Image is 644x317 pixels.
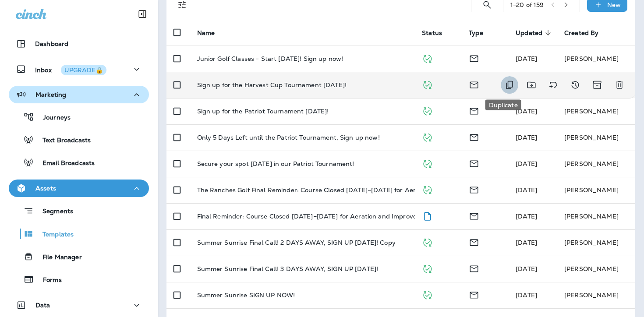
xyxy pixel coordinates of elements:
[516,291,537,299] span: Dante Strom
[9,130,149,149] button: Text Broadcasts
[9,201,149,220] button: Segments
[469,238,479,246] span: Email
[469,290,479,298] span: Email
[197,134,380,141] p: Only 5 Days Left until the Patriot Tournament, Sign up now!
[557,46,635,72] td: [PERSON_NAME]
[557,151,635,177] td: [PERSON_NAME]
[9,180,149,197] button: Assets
[9,86,149,103] button: Marketing
[35,40,68,47] p: Dashboard
[422,159,433,167] span: Published
[9,35,149,53] button: Dashboard
[469,80,479,88] span: Email
[197,29,215,37] span: Name
[422,211,433,219] span: Draft
[34,231,74,239] p: Templates
[557,177,635,203] td: [PERSON_NAME]
[564,29,598,37] span: Created By
[9,225,149,243] button: Templates
[510,1,544,8] div: 1 - 20 of 159
[516,186,537,194] span: Dante Strom
[469,29,483,37] span: Type
[197,213,436,220] p: Final Reminder: Course Closed [DATE]–[DATE] for Aeration and Improvements
[9,108,149,126] button: Journeys
[422,264,433,272] span: Published
[9,296,149,314] button: Data
[422,54,433,62] span: Published
[516,160,537,168] span: Dante Strom
[469,211,479,219] span: Email
[34,276,62,285] p: Forms
[197,187,491,194] p: The Ranches Golf Final Reminder: Course Closed [DATE]–[DATE] for Aeration and Improvements
[64,67,103,73] div: UPGRADE🔒
[34,114,71,122] p: Journeys
[516,239,537,247] span: Dante Strom
[566,76,584,94] button: View Changelog
[516,265,537,273] span: Dante Strom
[9,153,149,172] button: Email Broadcasts
[485,100,521,110] div: Duplicate
[422,29,442,37] span: Status
[516,55,537,63] span: Dante Strom
[197,292,295,299] p: Summer Sunrise SIGN UP NOW!
[34,208,73,216] p: Segments
[607,1,621,8] p: New
[197,239,396,246] p: Summer Sunrise Final Call! 2 DAYS AWAY, SIGN UP [DATE]! Copy
[197,81,347,88] p: Sign up for the Harvest Cup Tournament [DATE]!
[588,76,606,94] button: Archive
[516,29,542,37] span: Updated
[422,185,433,193] span: Published
[516,107,537,115] span: Dante Strom
[469,106,479,114] span: Email
[34,254,82,262] p: File Manager
[197,108,329,115] p: Sign up for the Patriot Tournament [DATE]!
[469,54,479,62] span: Email
[523,76,540,94] button: Move to folder
[469,133,479,141] span: Email
[422,238,433,246] span: Published
[516,134,537,141] span: Dante Strom
[564,29,610,37] span: Created By
[197,55,343,62] p: Junior Golf Classes - Start [DATE]! Sign up now!
[469,185,479,193] span: Email
[422,133,433,141] span: Published
[197,265,379,272] p: Summer Sunrise Final Call! 3 DAYS AWAY, SIGN UP [DATE]!
[501,76,518,94] button: Duplicate
[34,159,95,168] p: Email Broadcasts
[557,98,635,124] td: [PERSON_NAME]
[197,29,226,37] span: Name
[516,212,537,220] span: Dante Strom
[422,29,453,37] span: Status
[469,264,479,272] span: Email
[35,185,56,192] p: Assets
[34,137,91,145] p: Text Broadcasts
[557,282,635,308] td: [PERSON_NAME]
[469,159,479,167] span: Email
[545,76,562,94] button: Add tags
[557,256,635,282] td: [PERSON_NAME]
[469,29,495,37] span: Type
[557,124,635,151] td: [PERSON_NAME]
[9,247,149,266] button: File Manager
[422,80,433,88] span: Published
[9,270,149,289] button: Forms
[9,60,149,78] button: InboxUPGRADE🔒
[35,302,50,309] p: Data
[516,29,554,37] span: Updated
[35,65,106,74] p: Inbox
[422,106,433,114] span: Published
[611,76,628,94] button: Delete
[130,5,155,23] button: Collapse Sidebar
[557,203,635,229] td: [PERSON_NAME]
[61,65,106,75] button: UPGRADE🔒
[35,91,66,98] p: Marketing
[422,290,433,298] span: Published
[197,160,354,167] p: Secure your spot [DATE] in our Patriot Tournament!
[557,229,635,256] td: [PERSON_NAME]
